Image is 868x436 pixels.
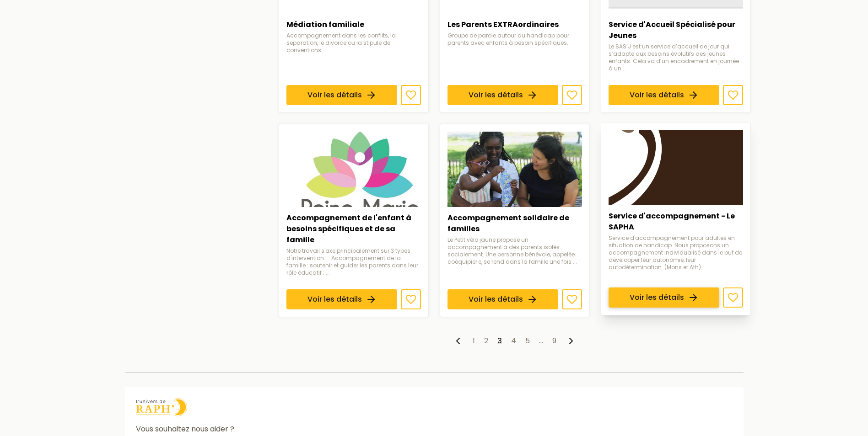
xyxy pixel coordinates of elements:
[723,85,743,105] button: Ajouter aux favoris
[484,335,488,346] a: 2
[286,85,397,105] a: Voir les détails
[525,335,530,346] a: 5
[609,287,719,308] a: Voir les détails
[539,335,543,346] li: …
[401,289,421,309] button: Ajouter aux favoris
[497,335,502,346] a: 3
[473,335,475,346] a: 1
[511,335,516,346] a: 4
[562,289,582,309] button: Ajouter aux favoris
[286,289,397,309] a: Voir les détails
[401,85,421,105] button: Ajouter aux favoris
[447,85,558,105] a: Voir les détails
[552,335,556,346] a: 9
[723,287,743,308] button: Ajouter aux favoris
[609,85,719,105] a: Voir les détails
[136,398,187,416] img: logo Univers de Raph
[562,85,582,105] button: Ajouter aux favoris
[447,289,558,309] a: Voir les détails
[136,424,733,435] p: Vous souhaitez nous aider ?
